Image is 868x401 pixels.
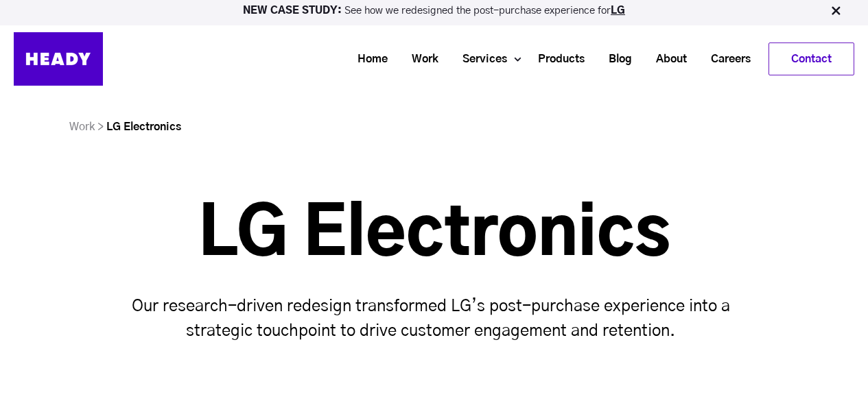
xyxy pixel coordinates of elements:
[340,47,395,72] a: Home
[108,294,761,343] p: Our research-driven redesign transformed LG’s post-purchase experience into a strategic touchpoin...
[521,47,591,72] a: Products
[6,5,862,16] p: See how we redesigned the post-purchase experience for
[108,202,761,268] h1: LG Electronics
[694,47,758,72] a: Careers
[243,5,344,16] strong: NEW CASE STUDY:
[14,32,103,86] img: Heady_Logo_Web-01 (1)
[611,5,625,16] a: LG
[395,47,445,72] a: Work
[829,4,843,18] img: Close Bar
[445,47,514,72] a: Services
[769,43,854,75] a: Contact
[106,117,181,137] li: LG Electronics
[69,121,104,132] a: Work >
[639,47,694,72] a: About
[591,47,639,72] a: Blog
[117,42,854,75] div: Navigation Menu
